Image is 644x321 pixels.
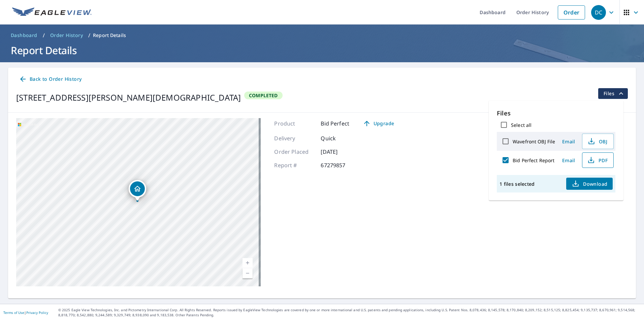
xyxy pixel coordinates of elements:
[560,157,577,164] span: Email
[321,148,361,156] p: [DATE]
[500,181,535,187] p: 1 files selected
[598,88,628,99] button: filesDropdownBtn-67279857
[582,152,614,168] button: PDF
[47,30,86,41] a: Order History
[26,310,48,315] a: Privacy Policy
[582,134,614,149] button: OBJ
[129,180,146,201] div: Dropped pin, building 1, Residential property, 181 Hunt St NE Marietta, GA 30060
[558,136,579,147] button: Email
[93,32,126,39] p: Report Details
[88,31,90,39] li: /
[274,148,315,156] p: Order Placed
[572,180,607,188] span: Download
[357,118,399,129] a: Upgrade
[604,90,625,98] span: Files
[19,75,82,83] span: Back to Order History
[558,155,579,166] button: Email
[11,32,37,39] span: Dashboard
[513,157,554,164] label: Bid Perfect Report
[591,5,606,20] div: DC
[243,268,253,278] a: Current Level 17, Zoom Out
[321,161,361,169] p: 67279857
[361,119,395,128] span: Upgrade
[8,30,40,41] a: Dashboard
[16,92,241,104] div: [STREET_ADDRESS][PERSON_NAME][DEMOGRAPHIC_DATA]
[513,138,555,145] label: Wavefront OBJ File
[16,73,84,85] a: Back to Order History
[43,31,45,39] li: /
[243,258,253,268] a: Current Level 17, Zoom In
[274,119,315,128] p: Product
[497,109,615,118] p: Files
[245,92,282,99] span: Completed
[321,134,361,142] p: Quick
[12,7,92,17] img: EV Logo
[3,311,48,315] p: |
[58,308,641,318] p: © 2025 Eagle View Technologies, Inc. and Pictometry International Corp. All Rights Reserved. Repo...
[274,134,315,142] p: Delivery
[274,161,315,169] p: Report #
[560,138,577,145] span: Email
[586,137,608,145] span: OBJ
[8,43,636,57] h1: Report Details
[50,32,83,39] span: Order History
[511,122,532,128] label: Select all
[8,30,636,41] nav: breadcrumb
[321,119,349,128] p: Bid Perfect
[586,156,608,164] span: PDF
[3,310,24,315] a: Terms of Use
[566,178,613,190] button: Download
[558,5,585,20] a: Order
